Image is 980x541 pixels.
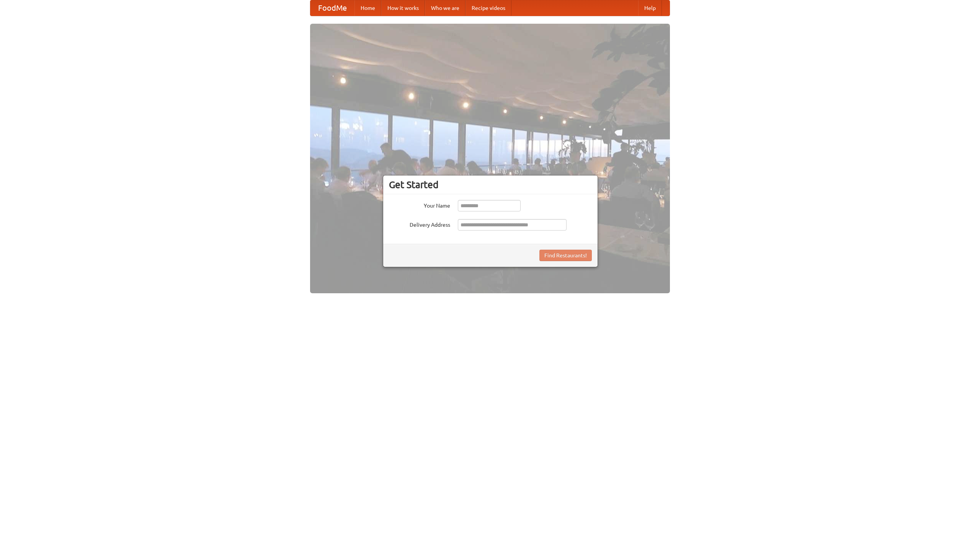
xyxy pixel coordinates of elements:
button: Find Restaurants! [539,250,592,261]
a: Who we are [425,0,465,16]
a: FoodMe [310,0,354,16]
a: Help [638,0,662,16]
a: Home [354,0,381,16]
label: Delivery Address [389,219,450,229]
a: Recipe videos [465,0,511,16]
a: How it works [381,0,425,16]
label: Your Name [389,200,450,210]
h3: Get Started [389,179,592,190]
